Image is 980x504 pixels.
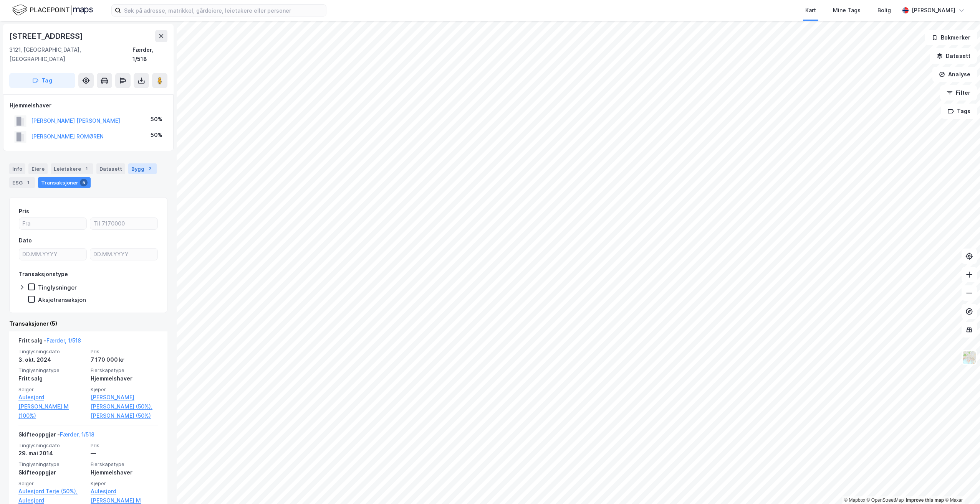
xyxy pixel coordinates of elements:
iframe: Chat Widget [942,467,980,504]
div: Tinglysninger [38,284,77,291]
div: [STREET_ADDRESS] [9,30,84,42]
a: [PERSON_NAME] [PERSON_NAME] (50%), [91,393,158,411]
span: Kjøper [91,480,158,487]
div: Skifteoppgjør [18,468,86,477]
div: Info [9,163,25,174]
span: Tinglysningsdato [18,442,86,449]
div: Hjemmelshaver [91,468,158,477]
div: Færder, 1/518 [132,45,167,64]
div: Hjemmelshaver [10,101,167,110]
button: Tag [9,73,75,88]
input: DD.MM.YYYY [19,249,86,260]
span: Pris [91,442,158,449]
div: Aksjetransaksjon [38,296,86,303]
div: Transaksjoner [38,177,91,188]
div: Dato [19,236,32,245]
div: Mine Tags [833,6,861,15]
button: Filter [940,85,977,100]
span: Pris [91,348,158,355]
div: Eiere [28,163,48,174]
a: Mapbox [844,497,865,503]
a: Aulesjord [PERSON_NAME] M (100%) [18,393,86,420]
div: Kontrollprogram for chat [942,467,980,504]
div: [PERSON_NAME] [912,6,955,15]
div: Kart [805,6,816,15]
span: Tinglysningstype [18,367,86,374]
a: Aulesjord Terje (50%), [18,487,86,496]
div: 29. mai 2014 [18,449,86,458]
button: Analyse [932,67,977,82]
div: Bygg [128,163,157,174]
span: Eierskapstype [91,461,158,468]
input: DD.MM.YYYY [90,249,157,260]
button: Bokmerker [925,30,977,45]
div: Leietakere [51,163,93,174]
div: 50% [151,115,162,124]
div: 5 [80,179,88,186]
div: — [91,449,158,458]
button: Tags [941,104,977,119]
div: ESG [9,177,35,188]
a: [PERSON_NAME] (50%) [91,411,158,420]
a: Færder, 1/518 [46,337,81,344]
div: Transaksjoner (5) [9,319,167,328]
div: Fritt salg - [18,336,81,348]
div: Pris [19,207,29,216]
input: Til 7170000 [90,218,157,229]
div: Datasett [96,163,125,174]
div: 2 [146,165,154,173]
div: Bolig [877,6,891,15]
div: Hjemmelshaver [91,374,158,383]
span: Eierskapstype [91,367,158,374]
div: Transaksjonstype [19,270,68,279]
div: 1 [24,179,32,186]
img: logo.f888ab2527a4732fd821a326f86c7f29.svg [12,3,93,17]
button: Datasett [930,48,977,64]
a: Improve this map [906,497,944,503]
img: Z [962,350,977,365]
span: Tinglysningsdato [18,348,86,355]
div: 3121, [GEOGRAPHIC_DATA], [GEOGRAPHIC_DATA] [9,45,132,64]
input: Søk på adresse, matrikkel, gårdeiere, leietakere eller personer [121,5,326,16]
div: Skifteoppgjør - [18,430,94,442]
div: 3. okt. 2024 [18,355,86,364]
span: Kjøper [91,386,158,393]
div: 7 170 000 kr [91,355,158,364]
div: 50% [151,130,162,140]
span: Selger [18,480,86,487]
a: OpenStreetMap [867,497,904,503]
span: Selger [18,386,86,393]
a: Færder, 1/518 [60,431,94,438]
input: Fra [19,218,86,229]
div: Fritt salg [18,374,86,383]
div: 1 [83,165,90,173]
span: Tinglysningstype [18,461,86,468]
